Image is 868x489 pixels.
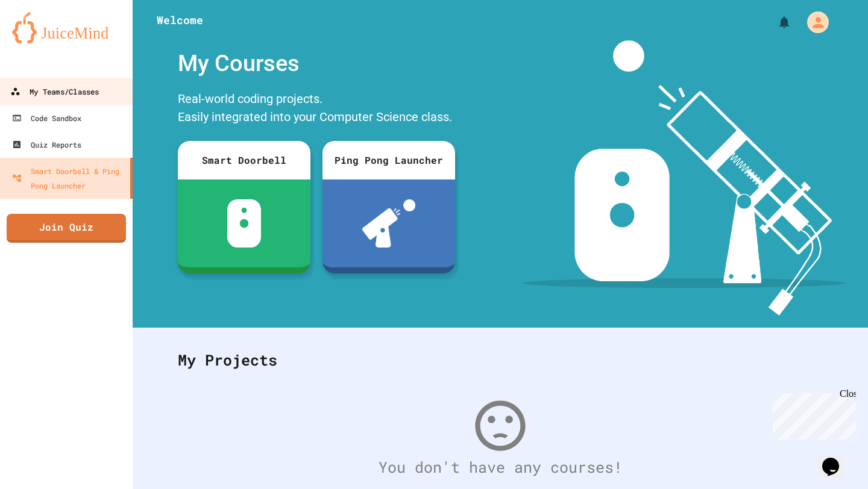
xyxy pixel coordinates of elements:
div: Chat with us now!Close [5,5,83,76]
div: Quiz Reports [12,137,81,152]
div: My Projects [166,337,835,384]
div: My Notifications [755,12,794,33]
img: banner-image-my-projects.png [523,40,846,316]
a: Join Quiz [7,214,126,243]
img: sdb-white.svg [227,199,262,248]
div: My Courses [172,40,461,87]
div: Ping Pong Launcher [322,141,455,179]
iframe: chat widget [817,441,856,477]
img: ppl-with-ball.png [362,199,416,248]
div: Code Sandbox [12,111,81,125]
div: You don't have any courses! [166,456,835,479]
div: Smart Doorbell [178,141,310,179]
iframe: chat widget [768,388,856,440]
div: Real-world coding projects. Easily integrated into your Computer Science class. [172,87,461,132]
img: logo-orange.svg [12,12,121,43]
div: Smart Doorbell & Ping Pong Launcher [12,164,125,193]
div: My Account [794,8,832,36]
div: My Teams/Classes [10,84,99,99]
